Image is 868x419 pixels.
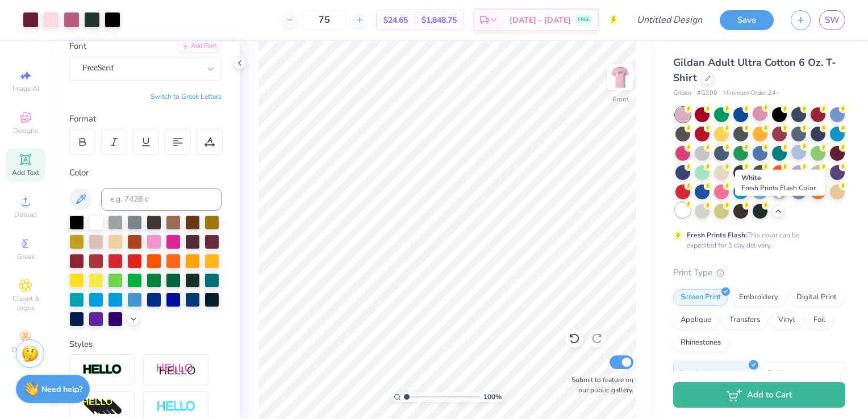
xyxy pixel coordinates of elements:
span: FREE [578,16,590,24]
span: [DATE] - [DATE] [510,14,571,26]
button: Add to Cart [673,382,845,408]
input: Untitled Design [628,9,711,31]
span: Puff Ink [767,367,791,379]
span: Decorate [12,345,39,354]
div: Rhinestones [673,334,728,351]
strong: Fresh Prints Flash: [687,231,747,240]
button: Switch to Greek Letters [151,92,222,101]
div: Add Font [177,40,222,53]
span: Add Text [12,168,39,177]
div: Format [69,112,223,125]
label: Font [69,40,86,53]
span: 100 % [483,392,502,402]
div: This color can be expedited for 5 day delivery. [687,230,827,250]
span: Minimum Order: 24 + [723,89,780,98]
div: Screen Print [673,289,728,306]
img: 3d Illusion [82,398,122,416]
img: Front [609,66,632,89]
input: – – [302,10,347,30]
span: Standard [678,367,708,379]
span: SW [825,14,840,27]
img: Stroke [82,363,122,376]
span: Greek [17,252,35,261]
div: Styles [69,338,222,351]
div: Print Type [673,266,845,279]
div: Digital Print [789,289,844,306]
span: Upload [14,210,37,219]
img: Negative Space [156,400,196,413]
input: e.g. 7428 c [101,188,222,211]
div: White [735,170,825,196]
span: Clipart & logos [6,294,45,312]
span: Gildan [673,89,691,98]
span: $1,848.75 [422,14,457,26]
span: Designs [13,126,38,135]
span: # G200 [697,89,717,98]
div: Applique [673,312,719,329]
button: Save [720,10,774,30]
div: Transfers [722,312,767,329]
div: Color [69,166,222,179]
label: Submit to feature on our public gallery. [565,375,633,395]
div: Vinyl [771,312,803,329]
span: Gildan Adult Ultra Cotton 6 Oz. T-Shirt [673,56,836,85]
span: $24.65 [383,14,408,26]
a: SW [819,10,845,30]
img: Shadow [156,363,196,377]
span: Image AI [12,84,39,93]
div: Front [612,94,629,104]
div: Foil [806,312,833,329]
span: Fresh Prints Flash Color [741,183,816,192]
strong: Need help? [41,384,82,395]
div: Embroidery [732,289,786,306]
